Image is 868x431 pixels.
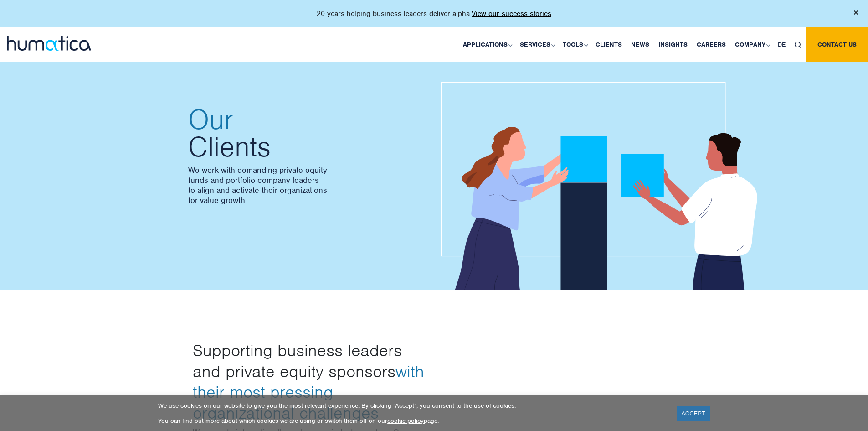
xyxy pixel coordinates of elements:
span: with their most pressing organizational challenges [193,361,424,423]
a: Contact us [806,27,868,62]
a: Company [730,27,773,62]
a: Insights [654,27,692,62]
p: We use cookies on our website to give you the most relevant experience. By clicking “Accept”, you... [158,402,665,410]
a: Applications [458,27,515,62]
h3: Supporting business leaders and private equity sponsors [193,340,427,423]
p: We work with demanding private equity funds and portfolio company leaders to align and activate t... [188,165,425,205]
a: ACCEPT [677,406,710,421]
h2: Clients [188,106,425,161]
a: Clients [591,27,627,62]
a: News [627,27,654,62]
span: DE [778,41,786,48]
p: You can find out more about which cookies we are using or switch them off on our page. [158,417,665,425]
img: about_banner1 [441,82,769,292]
p: 20 years helping business leaders deliver alpha. [317,9,551,18]
img: logo [7,36,91,51]
a: Services [515,27,558,62]
img: search_icon [795,42,801,48]
a: Tools [558,27,591,62]
a: View our success stories [472,9,551,18]
a: Careers [692,27,730,62]
span: Our [188,106,425,133]
a: DE [773,27,790,62]
a: cookie policy [387,417,424,425]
